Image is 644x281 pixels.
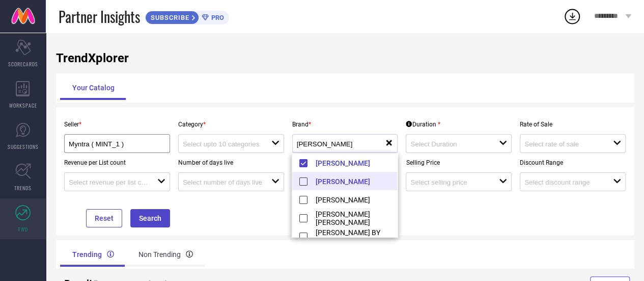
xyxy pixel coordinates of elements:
[86,209,122,227] button: Reset
[292,172,414,190] li: [PERSON_NAME]
[146,14,192,21] span: SUBSCRIBE
[8,60,38,68] span: SCORECARDS
[410,140,490,148] input: Select Duration
[145,8,229,24] a: SUBSCRIBEPRO
[60,75,127,100] div: Your Catalog
[59,6,140,27] span: Partner Insights
[520,159,626,166] p: Discount Range
[292,121,398,128] p: Brand
[178,121,284,128] p: Category
[69,178,148,186] input: Select revenue per list count
[524,178,604,186] input: Select discount range
[410,178,490,186] input: Select selling price
[130,209,170,227] button: Search
[183,178,262,186] input: Select number of days live
[9,101,37,109] span: WORKSPACE
[14,184,32,192] span: TRENDS
[18,225,28,233] span: FWD
[292,190,414,209] li: [PERSON_NAME]
[69,139,165,148] div: Myntra ( MINT_1 )
[406,159,512,166] p: Selling Price
[524,140,604,148] input: Select rate of sale
[64,159,170,166] p: Revenue per List count
[178,159,284,166] p: Number of days live
[563,7,581,25] div: Open download list
[69,140,156,148] input: Select seller
[8,143,39,150] span: SUGGESTIONS
[126,242,205,267] div: Non Trending
[60,242,126,267] div: Trending
[406,121,440,128] div: Duration
[64,121,170,128] p: Seller
[520,121,626,128] p: Rate of Sale
[292,209,414,227] li: [PERSON_NAME] [PERSON_NAME]
[56,51,634,65] h1: TrendXplorer
[209,14,224,21] span: PRO
[292,227,414,245] li: [PERSON_NAME] BY [PERSON_NAME]
[292,154,414,172] li: [PERSON_NAME]
[183,140,262,148] input: Select upto 10 categories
